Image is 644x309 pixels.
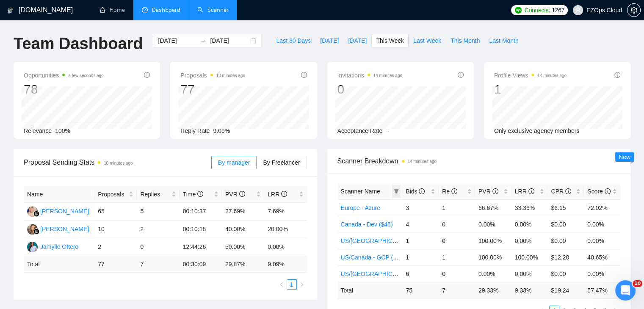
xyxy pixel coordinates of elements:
td: 10 [94,221,137,238]
td: 4 [402,216,439,232]
td: 0.00% [511,232,548,249]
a: JOJamylle Ottero [27,243,78,250]
span: Replies [140,190,169,199]
td: 0.00% [475,265,511,282]
div: 1 [494,81,567,97]
div: 78 [24,81,104,97]
td: $0.00 [547,216,584,232]
img: JO [27,242,38,252]
a: US/Canada - GCP ($45) [341,254,405,261]
td: 0 [137,238,179,256]
span: right [299,282,304,287]
td: 0.00% [584,232,620,249]
span: info-circle [492,188,498,194]
td: 2 [94,238,137,256]
td: 0.00% [264,238,307,256]
span: Bids [406,188,425,195]
td: Total [337,282,403,298]
td: 100.00% [475,232,511,249]
li: 1 [287,279,297,290]
button: left [276,279,287,290]
span: info-circle [144,72,150,78]
a: homeHome [100,6,125,14]
time: 10 minutes ago [216,73,245,78]
span: By manager [218,159,250,166]
td: $12.20 [547,249,584,265]
td: 50.00% [222,238,264,256]
span: Profile Views [494,70,567,80]
button: Last Month [484,34,523,47]
span: 100% [55,127,70,134]
img: gigradar-bm.png [33,229,39,235]
span: LRR [515,188,534,195]
li: Next Page [297,279,307,290]
a: searchScanner [197,6,229,14]
span: info-circle [301,72,307,78]
button: right [297,279,307,290]
span: [DATE] [348,36,367,45]
span: filter [392,185,401,198]
img: logo [7,4,13,17]
td: 0 [439,265,475,282]
span: info-circle [451,188,457,194]
span: Opportunities [24,70,104,80]
span: Proposals [98,190,127,199]
time: a few seconds ago [68,73,103,78]
a: Europe - Azure [341,204,380,211]
span: Last Week [413,36,441,45]
td: 40.65% [584,249,620,265]
td: 27.69% [222,203,264,221]
a: NK[PERSON_NAME] [27,225,89,232]
time: 14 minutes ago [537,73,566,78]
span: Re [442,188,457,195]
td: 00:30:09 [180,256,222,273]
td: 7 [439,282,475,298]
td: Total [24,256,94,273]
span: left [279,282,284,287]
a: setting [627,7,641,14]
span: info-circle [605,188,611,194]
a: AJ[PERSON_NAME] [27,207,89,214]
span: LRR [268,191,287,198]
button: Last 30 Days [271,34,315,47]
span: Dashboard [152,6,180,14]
td: 1 [402,232,439,249]
img: AJ [27,206,38,217]
span: Last 30 Days [276,36,311,45]
a: US/[GEOGRAPHIC_DATA] - AWS ($45) [341,270,446,277]
td: 0.00% [511,216,548,232]
td: 9.33 % [511,282,548,298]
td: 0.00% [584,265,620,282]
div: 0 [337,81,402,97]
span: PVR [478,188,498,195]
td: 1 [439,199,475,216]
td: 29.33 % [475,282,511,298]
span: info-circle [239,191,245,197]
span: info-circle [419,188,425,194]
div: [PERSON_NAME] [40,207,89,216]
a: Canada - Dev ($45) [341,221,393,228]
div: Jamylle Ottero [40,242,78,251]
span: info-circle [614,72,620,78]
h1: Team Dashboard [14,34,143,54]
td: 00:10:37 [180,203,222,221]
span: CPR [551,188,571,195]
td: 00:10:18 [180,221,222,238]
span: Last Month [489,36,518,45]
td: 7 [137,256,179,273]
span: to [200,37,207,44]
td: 2 [137,221,179,238]
span: By Freelancer [263,159,300,166]
td: 6 [402,265,439,282]
a: US/[GEOGRAPHIC_DATA] - Keywords ($55) [341,237,459,244]
button: This Week [371,34,409,47]
button: [DATE] [315,34,343,47]
span: 1267 [552,6,564,15]
td: 77 [94,256,137,273]
time: 14 minutes ago [408,159,437,164]
th: Replies [137,186,179,203]
span: 9.09% [213,127,230,134]
span: setting [627,7,640,14]
span: filter [394,189,399,194]
span: Only exclusive agency members [494,127,580,134]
